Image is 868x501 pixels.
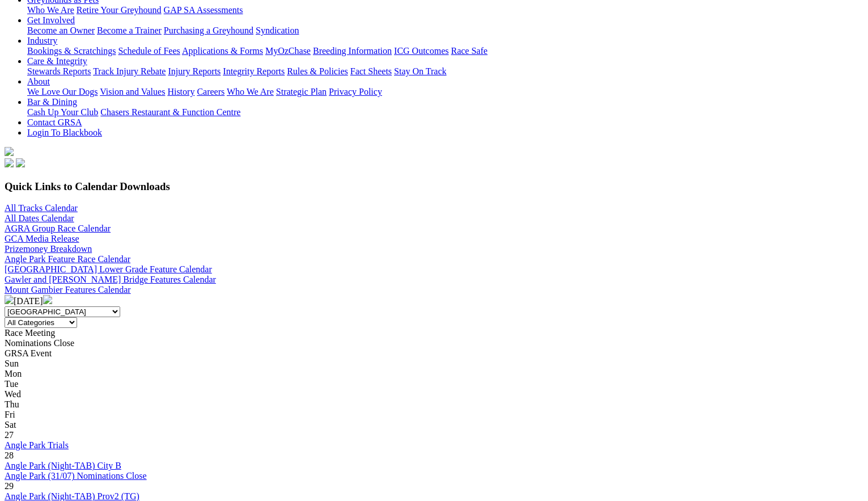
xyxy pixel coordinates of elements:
a: Become a Trainer [97,26,162,35]
img: facebook.svg [5,158,14,167]
a: Get Involved [27,15,75,25]
a: Rules & Policies [287,66,348,76]
div: Fri [5,410,863,420]
span: 29 [5,481,14,491]
a: Chasers Restaurant & Function Centre [100,107,240,117]
a: Integrity Reports [223,66,285,76]
img: twitter.svg [16,158,25,167]
a: Strategic Plan [276,87,327,96]
img: chevron-left-pager-white.svg [5,295,14,304]
a: Track Injury Rebate [93,66,166,76]
a: MyOzChase [265,46,311,56]
a: GCA Media Release [5,234,79,243]
div: About [27,87,863,97]
div: Sat [5,420,863,430]
a: Angle Park Feature Race Calendar [5,254,130,264]
div: Sun [5,359,863,369]
a: [GEOGRAPHIC_DATA] Lower Grade Feature Calendar [5,264,212,274]
a: Login To Blackbook [27,128,102,137]
span: 27 [5,430,14,440]
a: Stay On Track [394,66,446,76]
div: [DATE] [5,295,863,306]
a: Industry [27,36,57,45]
a: Prizemoney Breakdown [5,244,92,254]
a: Stewards Reports [27,66,91,76]
a: All Dates Calendar [5,213,74,223]
div: Mon [5,369,863,379]
a: AGRA Group Race Calendar [5,224,111,233]
a: Bookings & Scratchings [27,46,116,56]
div: Wed [5,389,863,399]
a: Gawler and [PERSON_NAME] Bridge Features Calendar [5,275,216,284]
a: Purchasing a Greyhound [164,26,253,35]
a: Angle Park (Night-TAB) City B [5,461,121,470]
img: chevron-right-pager-white.svg [43,295,52,304]
div: Race Meeting [5,328,863,338]
a: Breeding Information [313,46,392,56]
a: History [167,87,194,96]
div: Get Involved [27,26,863,36]
a: Applications & Forms [182,46,263,56]
a: Vision and Values [100,87,165,96]
a: Injury Reports [168,66,221,76]
a: About [27,77,50,86]
a: GAP SA Assessments [164,5,243,15]
a: Angle Park (Night-TAB) Prov2 (TG) [5,491,139,501]
a: Fact Sheets [350,66,392,76]
div: Care & Integrity [27,66,863,77]
div: Industry [27,46,863,56]
a: Retire Your Greyhound [77,5,162,15]
a: Syndication [256,26,299,35]
a: Careers [197,87,225,96]
div: Nominations Close [5,338,863,348]
div: Tue [5,379,863,389]
a: Schedule of Fees [118,46,180,56]
a: Race Safe [451,46,487,56]
a: All Tracks Calendar [5,203,78,213]
a: Angle Park (31/07) Nominations Close [5,471,147,481]
a: Mount Gambier Features Calendar [5,285,131,294]
a: ICG Outcomes [394,46,448,56]
a: Bar & Dining [27,97,77,107]
a: Angle Park Trials [5,440,69,450]
h3: Quick Links to Calendar Downloads [5,180,863,193]
a: Become an Owner [27,26,95,35]
a: Care & Integrity [27,56,87,66]
span: 28 [5,451,14,460]
div: Thu [5,399,863,410]
div: GRSA Event [5,348,863,359]
img: logo-grsa-white.png [5,147,14,156]
div: Greyhounds as Pets [27,5,863,15]
div: Bar & Dining [27,107,863,117]
a: Cash Up Your Club [27,107,98,117]
a: Who We Are [27,5,74,15]
a: We Love Our Dogs [27,87,98,96]
a: Contact GRSA [27,117,82,127]
a: Who We Are [227,87,274,96]
a: Privacy Policy [329,87,382,96]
